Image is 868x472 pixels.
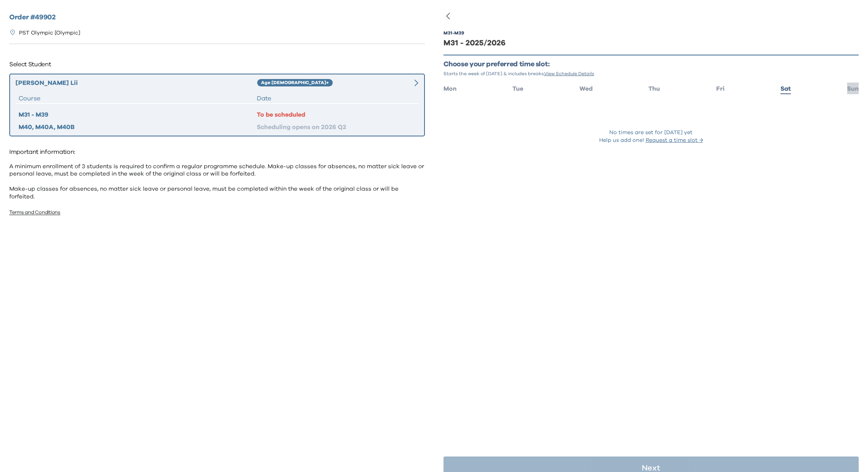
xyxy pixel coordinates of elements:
[544,71,594,76] span: View Schedule Details
[443,60,859,69] p: Choose your preferred time slot:
[443,38,859,48] div: M31 - 2025/2026
[646,136,703,144] button: Request a time slot →
[9,12,425,23] h2: Order # 49902
[443,71,859,77] p: Starts the week of [DATE] & includes breaks.
[19,94,257,103] div: Course
[512,86,523,92] span: Tue
[19,110,257,119] div: M31 - M39
[599,136,703,144] p: Help us add one!
[15,78,257,88] div: [PERSON_NAME] Lii
[780,86,791,92] span: Sat
[642,464,660,472] p: Next
[257,79,333,87] div: Age [DEMOGRAPHIC_DATA]+
[9,210,60,215] a: Terms and Conditions
[716,86,725,92] span: Fri
[648,86,660,92] span: Thu
[443,30,464,36] div: M31 - M39
[257,122,416,132] div: Scheduling opens on 2026 Q2
[9,163,425,201] p: A minimum enrollment of 3 students is required to confirm a regular programme schedule. Make-up c...
[609,129,693,136] p: No times are set for [DATE] yet
[443,86,457,92] span: Mon
[257,94,416,103] div: Date
[579,86,593,92] span: Wed
[847,86,859,92] span: Sun
[9,146,425,158] p: Important information:
[9,58,425,71] p: Select Student
[19,122,257,132] div: M40, M40A, M40B
[257,110,416,119] div: To be scheduled
[19,29,80,37] p: PST Olympic [Olympic]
